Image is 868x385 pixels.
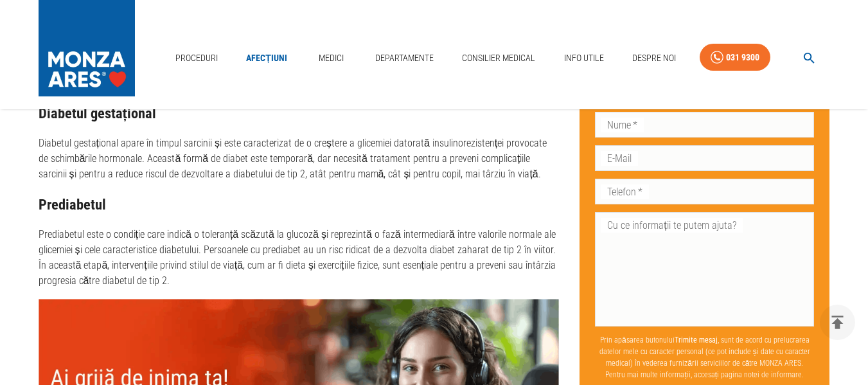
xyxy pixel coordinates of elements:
div: 031 9300 [726,49,759,66]
a: 031 9300 [700,44,770,71]
p: Diabetul gestațional apare în timpul sarcinii și este caracterizat de o creștere a glicemiei dato... [39,136,560,182]
a: Proceduri [170,45,223,71]
h3: Prediabetul [39,197,560,213]
b: Trimite mesaj [675,336,718,345]
a: Departamente [370,45,439,71]
a: Afecțiuni [241,45,292,71]
a: Medici [310,45,351,71]
a: Info Utile [559,45,609,71]
p: Prediabetul este o condiție care indică o toleranță scăzută la glucoză și reprezintă o fază inter... [39,227,560,289]
button: delete [820,305,855,340]
a: Consilier Medical [457,45,540,71]
a: Despre Noi [627,45,681,71]
h3: Diabetul gestațional [39,105,560,121]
